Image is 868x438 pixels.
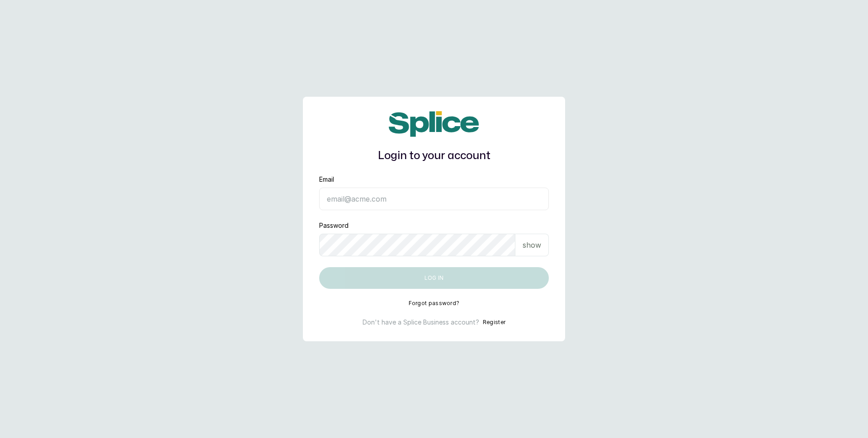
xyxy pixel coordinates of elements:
p: show [523,240,541,250]
label: Password [319,221,349,230]
input: email@acme.com [319,188,549,210]
h1: Login to your account [319,148,549,164]
label: Email [319,175,334,184]
button: Log in [319,267,549,289]
button: Forgot password? [409,300,460,307]
p: Don't have a Splice Business account? [363,318,479,327]
button: Register [483,318,505,327]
